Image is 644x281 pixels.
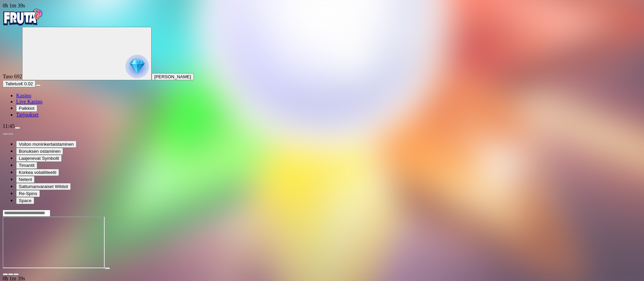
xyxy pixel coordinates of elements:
span: Talletus [5,81,20,86]
iframe: Starburst XXXtreme [3,217,105,268]
span: Korkea volatiliteetti [19,170,56,175]
span: user session time [3,3,25,8]
button: Netent [16,176,35,183]
nav: Primary [3,9,641,118]
button: reward progress [22,27,152,80]
span: Laajenevat Symbolit [19,156,59,161]
button: Sattumanvaraiset Wildsit [16,183,71,190]
a: Fruta [3,21,43,27]
img: reward progress [125,55,149,78]
button: prev slide [3,133,8,135]
button: next slide [8,133,13,135]
button: Timantit [16,162,37,169]
button: fullscreen icon [13,273,19,275]
button: play icon [105,267,110,269]
span: [PERSON_NAME] [154,74,191,79]
button: Re-Spins [16,190,40,197]
button: [PERSON_NAME] [152,73,194,80]
input: Search [3,210,50,217]
span: Bonuksen ostaminen [19,149,60,154]
button: menu [36,84,41,86]
button: close icon [3,273,8,275]
button: Bonuksen ostaminen [16,148,63,155]
button: Laajenevat Symbolit [16,155,62,162]
span: Space [19,198,32,203]
a: Tarjoukset [16,112,39,118]
span: Taso 692 [3,74,22,79]
span: Re-Spins [19,191,37,196]
a: Kasino [16,93,31,98]
button: Voiton moninkertaistaminen [16,141,76,148]
span: Voiton moninkertaistaminen [19,142,74,147]
nav: Main menu [3,93,641,118]
button: Korkea volatiliteetti [16,169,59,176]
a: Live Kasino [16,99,43,104]
span: Palkkiot [19,106,35,111]
button: Talletusplus icon€ 0.02 [3,80,36,87]
button: menu [15,127,20,129]
span: 11:45 [3,123,15,129]
span: Netent [19,177,32,182]
img: Fruta [3,9,43,26]
span: Sattumanvaraiset Wildsit [19,184,68,189]
button: Palkkiot [16,105,37,112]
span: Timantit [19,163,35,168]
span: € 0.02 [20,81,33,86]
button: Space [16,197,34,204]
button: chevron-down icon [8,273,13,275]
